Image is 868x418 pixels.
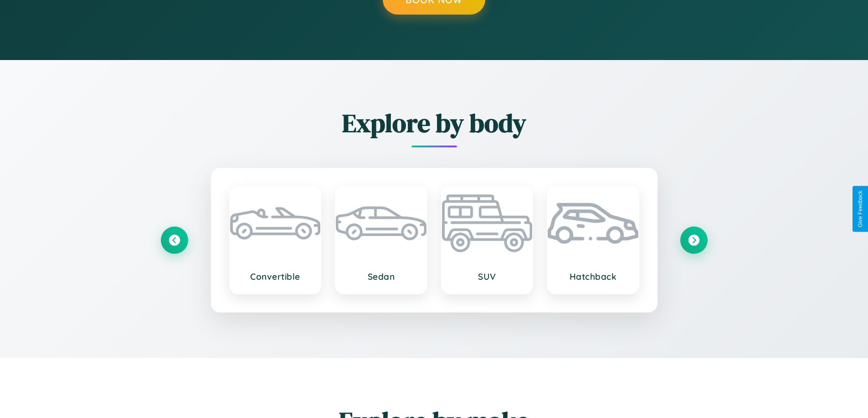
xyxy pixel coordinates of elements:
[161,106,708,141] h2: Explore by body
[557,271,629,282] h3: Hatchback
[239,271,312,282] h3: Convertible
[857,191,863,227] div: Give Feedback
[451,271,524,282] h3: SUV
[345,271,417,282] h3: Sedan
